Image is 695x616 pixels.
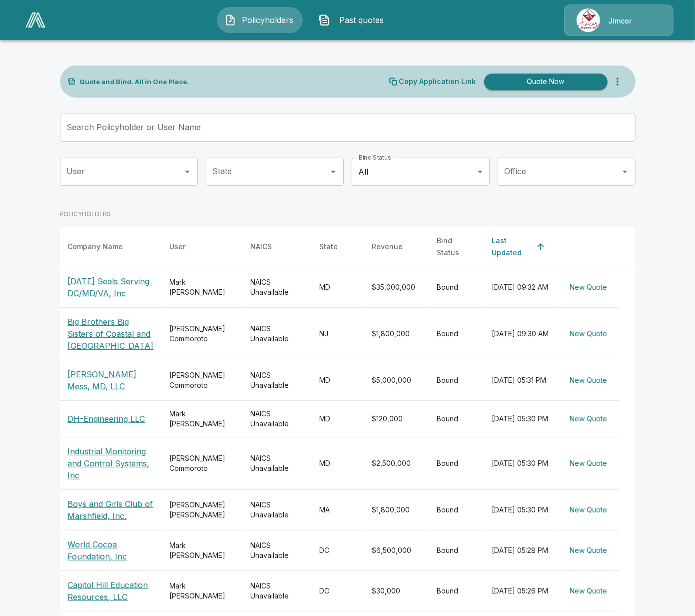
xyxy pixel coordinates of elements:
[311,490,364,530] td: MA
[170,500,235,520] div: [PERSON_NAME] [PERSON_NAME]
[352,158,490,186] div: All
[243,267,311,308] td: NAICS Unavailable
[68,413,145,425] p: DH-Engineering LLC
[566,582,611,600] button: New Quote
[243,530,311,571] td: NAICS Unavailable
[318,14,330,26] img: Past quotes Icon
[170,540,235,560] div: Mark [PERSON_NAME]
[334,14,389,26] span: Past quotes
[564,5,674,36] a: Agency IconJimcor
[566,371,611,390] button: New Quote
[566,410,611,428] button: New Quote
[243,437,311,490] td: NAICS Unavailable
[492,235,532,259] div: Last Updated
[566,541,611,560] button: New Quote
[359,153,391,162] label: Bind Status
[484,530,558,571] td: [DATE] 05:28 PM
[364,308,429,360] td: $1,800,000
[566,278,611,297] button: New Quote
[429,530,484,571] td: Bound
[243,360,311,401] td: NAICS Unavailable
[484,74,608,90] button: Quote Now
[68,445,154,481] p: Industrial Monitoring and Control Systems, Inc
[170,277,235,297] div: Mark [PERSON_NAME]
[608,72,628,92] button: more
[364,360,429,401] td: $5,000,000
[25,13,45,28] img: AA Logo
[243,490,311,530] td: NAICS Unavailable
[319,241,338,253] div: State
[217,7,303,33] button: Policyholders IconPolicyholders
[170,453,235,473] div: [PERSON_NAME] Commoroto
[170,324,235,344] div: [PERSON_NAME] Commoroto
[577,9,600,32] img: Agency Icon
[484,437,558,490] td: [DATE] 05:30 PM
[311,571,364,611] td: DC
[364,437,429,490] td: $2,500,000
[326,165,340,179] button: Open
[618,165,632,179] button: Open
[80,79,189,85] p: Quote and Bind. All in One Place.
[311,401,364,437] td: MD
[311,437,364,490] td: MD
[243,571,311,611] td: NAICS Unavailable
[429,571,484,611] td: Bound
[364,571,429,611] td: $30,000
[429,401,484,437] td: Bound
[429,227,484,267] th: Bind Status
[170,370,235,390] div: [PERSON_NAME] Commoroto
[170,241,186,253] div: User
[311,308,364,360] td: NJ
[224,14,236,26] img: Policyholders Icon
[429,308,484,360] td: Bound
[429,437,484,490] td: Bound
[399,78,476,85] p: Copy Application Link
[484,360,558,401] td: [DATE] 05:31 PM
[566,501,611,519] button: New Quote
[566,325,611,343] button: New Quote
[484,571,558,611] td: [DATE] 05:26 PM
[243,308,311,360] td: NAICS Unavailable
[68,538,154,562] p: World Cocoa Foundation, Inc
[311,530,364,571] td: DC
[480,74,608,90] a: Quote Now
[429,490,484,530] td: Bound
[364,401,429,437] td: $120,000
[68,498,154,522] p: Boys and Girls Club of Marshfield, Inc.
[429,267,484,308] td: Bound
[251,241,272,253] div: NAICS
[60,210,111,219] p: POLICYHOLDERS
[68,579,154,603] p: Capitol Hill Education Resources, LLC
[68,368,154,392] p: [PERSON_NAME] Mess, MD, LLC
[484,308,558,360] td: [DATE] 09:30 AM
[170,581,235,601] div: Mark [PERSON_NAME]
[68,275,154,299] p: [DATE] Seals Serving DC/MD/VA, Inc
[364,490,429,530] td: $1,800,000
[68,316,154,352] p: Big Brothers Big Sisters of Coastal and [GEOGRAPHIC_DATA]
[484,401,558,437] td: [DATE] 05:30 PM
[364,267,429,308] td: $35,000,000
[170,409,235,429] div: Mark [PERSON_NAME]
[311,267,364,308] td: MD
[566,454,611,473] button: New Quote
[243,401,311,437] td: NAICS Unavailable
[372,241,403,253] div: Revenue
[484,490,558,530] td: [DATE] 05:30 PM
[68,241,123,253] div: Company Name
[608,16,632,26] p: Jimcor
[364,530,429,571] td: $6,500,000
[484,267,558,308] td: [DATE] 09:32 AM
[311,7,397,33] button: Past quotes IconPast quotes
[311,360,364,401] td: MD
[429,360,484,401] td: Bound
[180,165,194,179] button: Open
[240,14,295,26] span: Policyholders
